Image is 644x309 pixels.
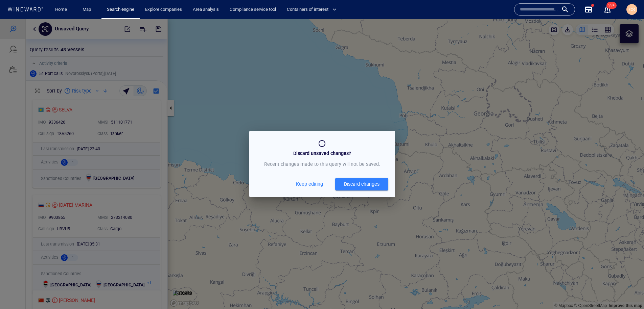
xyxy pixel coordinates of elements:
button: Home [50,4,72,16]
div: Notification center [603,5,612,14]
a: Compliance service tool [227,4,279,16]
button: CS [625,3,639,16]
span: CS [629,7,635,12]
h6: Discard unsaved changes? [264,130,380,139]
iframe: Chat [615,279,639,304]
a: 99+ [602,4,613,15]
a: Home [52,4,70,16]
span: Keep editing [296,161,323,170]
span: 99+ [606,2,617,9]
a: Search engine [104,4,137,16]
button: Discard changes [335,159,388,172]
button: Keep editing [293,159,326,172]
div: Discard changes [344,161,379,170]
a: Area analysis [190,4,222,16]
button: Containers of interest [284,4,342,16]
a: Explore companies [142,4,185,16]
button: 99+ [603,5,612,14]
p: Recent changes made to this query will not be saved. [264,141,380,149]
span: Containers of interest [287,6,337,14]
a: Map [80,4,96,16]
button: Map [77,4,99,16]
